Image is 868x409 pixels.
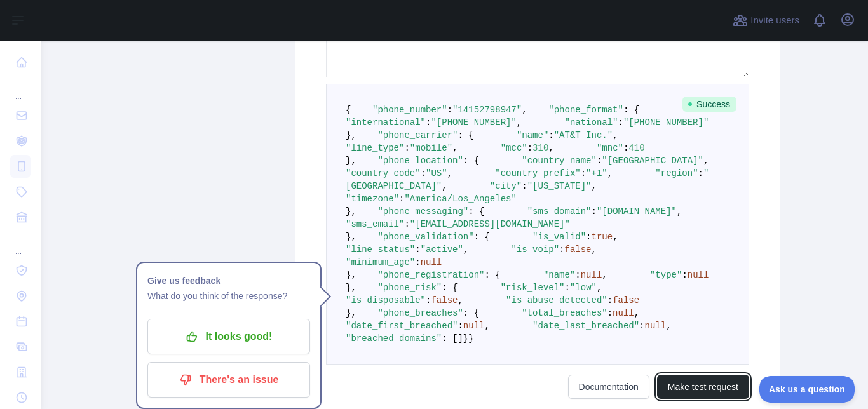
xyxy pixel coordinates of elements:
[581,270,602,280] span: null
[452,105,522,115] span: "14152798947"
[586,168,607,178] span: "+1"
[623,143,628,153] span: :
[511,245,559,255] span: "is_voip"
[415,245,420,255] span: :
[463,308,479,318] span: : {
[415,257,420,267] span: :
[404,143,409,153] span: :
[565,283,570,293] span: :
[613,232,618,242] span: ,
[597,283,602,293] span: ,
[442,181,447,191] span: ,
[506,295,607,305] span: "is_abuse_detected"
[607,308,613,318] span: :
[495,168,580,178] span: "country_prefix"
[431,295,458,305] span: false
[592,245,597,255] span: ,
[442,283,458,293] span: : {
[463,245,468,255] span: ,
[501,143,527,153] span: "mcc"
[410,143,452,153] span: "mobile"
[377,283,442,293] span: "phone_risk"
[703,156,709,166] span: ,
[346,143,404,153] span: "line_type"
[442,333,463,344] span: : []
[458,321,463,331] span: :
[592,181,597,191] span: ,
[404,194,516,204] span: "America/Los_Angeles"
[575,270,580,280] span: :
[399,194,404,204] span: :
[750,13,799,28] span: Invite users
[532,321,639,331] span: "date_last_breached"
[452,143,458,153] span: ,
[602,156,703,166] span: "[GEOGRAPHIC_DATA]"
[468,333,473,344] span: }
[639,321,644,331] span: :
[597,143,623,153] span: "mnc"
[377,156,463,166] span: "phone_location"
[447,168,452,178] span: ,
[682,97,736,112] span: Success
[346,206,356,217] span: },
[559,245,564,255] span: :
[147,273,310,288] h1: Give us feedback
[592,206,597,217] span: :
[474,232,490,242] span: : {
[346,232,356,242] span: },
[421,245,463,255] span: "active"
[607,295,613,305] span: :
[346,168,421,178] span: "country_code"
[484,321,489,331] span: ,
[634,308,639,318] span: ,
[655,168,698,178] span: "region"
[613,295,639,305] span: false
[372,105,447,115] span: "phone_number"
[426,117,431,128] span: :
[554,130,613,140] span: "AT&T Inc."
[431,117,516,128] span: "[PHONE_NUMBER]"
[682,270,687,280] span: :
[677,206,682,217] span: ,
[147,362,310,398] button: There's an issue
[463,321,485,331] span: null
[468,206,484,217] span: : {
[346,130,356,140] span: },
[623,117,709,128] span: "[PHONE_NUMBER]"
[666,321,671,331] span: ,
[522,105,527,115] span: ,
[602,270,607,280] span: ,
[532,143,548,153] span: 310
[548,130,553,140] span: :
[346,321,458,331] span: "date_first_breached"
[517,130,548,140] span: "name"
[147,288,310,304] p: What do you think of the response?
[618,117,623,128] span: :
[522,181,527,191] span: :
[377,270,484,280] span: "phone_registration"
[10,76,31,102] div: ...
[346,308,356,318] span: },
[527,206,592,217] span: "sms_domain"
[346,333,442,344] span: "breached_domains"
[377,206,468,217] span: "phone_messaging"
[377,232,473,242] span: "phone_validation"
[570,283,597,293] span: "low"
[650,270,682,280] span: "type"
[565,245,592,255] span: false
[346,219,404,229] span: "sms_email"
[543,270,575,280] span: "name"
[527,181,592,191] span: "[US_STATE]"
[564,117,618,128] span: "national"
[377,308,463,318] span: "phone_breaches"
[532,232,586,242] span: "is_valid"
[568,375,649,399] a: Documentation
[346,194,399,204] span: "timezone"
[527,143,532,153] span: :
[586,232,591,242] span: :
[346,270,356,280] span: },
[346,257,415,267] span: "minimum_age"
[463,333,468,344] span: }
[410,219,570,229] span: "[EMAIL_ADDRESS][DOMAIN_NAME]"
[613,130,618,140] span: ,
